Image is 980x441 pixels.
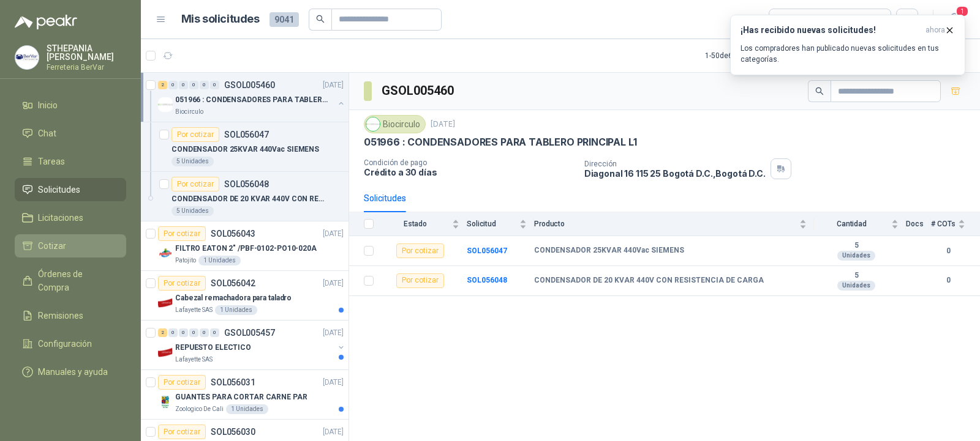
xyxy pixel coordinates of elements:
p: GUANTES PARA CORTAR CARNE PAR [175,391,307,403]
a: 2 0 0 0 0 0 GSOL005457[DATE] Company LogoREPUESTO ELECTICOLafayette SAS [158,325,346,365]
span: 1 [956,6,969,17]
span: search [316,15,325,23]
div: 0 [210,81,219,89]
div: 0 [168,328,178,337]
div: 0 [210,328,219,337]
p: Lafayette SAS [175,305,213,315]
a: Por cotizarSOL056047CONDENSADOR 25KVAR 440Vac SIEMENS5 Unidades [141,122,349,172]
h1: Mis solicitudes [181,10,260,28]
p: [DATE] [323,426,344,438]
a: Remisiones [15,304,126,327]
img: Company Logo [15,46,39,69]
p: SOL056048 [224,180,269,188]
div: Unidades [837,251,875,261]
span: Chat [38,127,56,140]
span: ahora [925,25,945,35]
button: ¡Has recibido nuevas solicitudes!ahora Los compradores han publicado nuevas solicitudes en tus ca... [730,15,965,75]
p: Lafayette SAS [175,355,213,365]
a: Chat [15,122,126,145]
img: Company Logo [158,246,173,261]
img: Company Logo [158,395,173,409]
span: Producto [534,220,797,228]
p: [DATE] [323,228,344,240]
span: Cotizar [38,239,66,253]
div: 0 [189,81,198,89]
b: CONDENSADOR 25KVAR 440Vac SIEMENS [534,246,684,256]
p: SOL056043 [211,229,255,238]
p: Los compradores han publicado nuevas solicitudes en tus categorías. [741,43,955,65]
span: Configuración [38,337,92,350]
p: SOL056031 [211,378,255,387]
p: CONDENSADOR 25KVAR 440Vac SIEMENS [171,144,319,155]
div: 0 [168,81,178,89]
p: [DATE] [323,377,344,388]
th: # COTs [931,212,980,236]
b: 5 [814,241,899,251]
div: 5 Unidades [171,157,214,166]
a: 2 0 0 0 0 0 GSOL005460[DATE] Company Logo051966 : CONDENSADORES PARA TABLERO PRINCIPAL L1Biocirculo [158,78,346,117]
div: 0 [200,328,209,337]
div: Solicitudes [364,191,406,205]
a: Manuales y ayuda [15,360,126,384]
span: Estado [381,220,450,228]
img: Company Logo [366,117,380,131]
p: STHEPANIA [PERSON_NAME] [47,44,126,61]
p: SOL056047 [224,130,269,139]
div: 0 [200,81,209,89]
h3: GSOL005460 [382,81,456,100]
button: 1 [943,9,965,31]
div: Por cotizar [158,226,206,241]
b: CONDENSADOR DE 20 KVAR 440V CON RESISTENCIA DE CARGA [534,276,764,286]
p: Biocirculo [175,107,203,117]
p: [DATE] [323,278,344,289]
p: Condición de pago [364,158,575,167]
div: Por cotizar [171,177,219,191]
div: Por cotizar [158,276,206,291]
p: Patojito [175,256,196,265]
img: Logo peakr [15,15,77,29]
div: Por cotizar [396,273,444,288]
span: Licitaciones [38,211,83,224]
img: Company Logo [158,345,173,360]
span: Solicitud [467,220,517,228]
a: Tareas [15,150,126,173]
a: Licitaciones [15,206,126,229]
p: FILTRO EATON 2" /PBF-0102-PO10-020A [175,243,317,254]
p: GSOL005460 [224,81,275,89]
div: 1 Unidades [226,404,268,414]
a: Por cotizarSOL056042[DATE] Company LogoCabezal remachadora para taladroLafayette SAS1 Unidades [141,271,349,321]
span: Órdenes de Compra [38,267,115,294]
a: SOL056048 [467,276,507,284]
div: Por cotizar [171,127,219,142]
b: 5 [814,271,899,281]
span: Solicitudes [38,183,80,196]
p: GSOL005457 [224,328,275,337]
span: # COTs [931,220,956,228]
a: Órdenes de Compra [15,262,126,299]
div: 0 [179,328,188,337]
div: 1 Unidades [215,305,257,315]
p: Diagonal 16 115 25 Bogotá D.C. , Bogotá D.C. [584,168,766,179]
span: Cantidad [814,220,889,228]
img: Company Logo [158,295,173,310]
h3: ¡Has recibido nuevas solicitudes! [741,25,921,35]
p: SOL056042 [211,279,255,287]
div: Por cotizar [158,424,206,439]
p: Crédito a 30 días [364,167,575,177]
a: SOL056047 [467,246,507,255]
span: Tareas [38,155,65,168]
a: Por cotizarSOL056048CONDENSADOR DE 20 KVAR 440V CON RESISTENCIA DE CARGA5 Unidades [141,172,349,221]
div: Por cotizar [158,375,206,390]
span: Manuales y ayuda [38,365,108,379]
span: Inicio [38,98,58,112]
img: Company Logo [158,97,173,112]
div: 0 [189,328,198,337]
a: Configuración [15,332,126,355]
th: Docs [906,212,931,236]
p: [DATE] [323,80,344,91]
th: Estado [381,212,467,236]
th: Solicitud [467,212,534,236]
p: [DATE] [323,327,344,339]
div: Biocirculo [364,115,426,133]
